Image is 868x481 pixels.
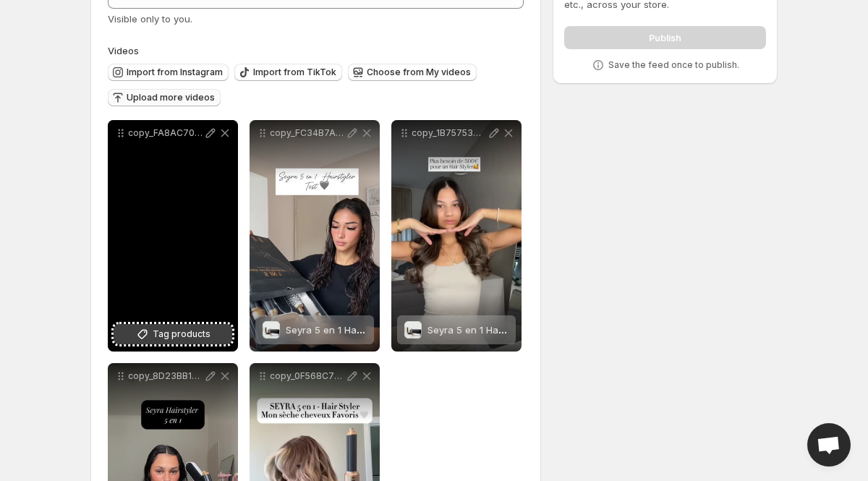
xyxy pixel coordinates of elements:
[250,120,380,352] div: copy_FC34B7A7-9074-4B77-AB1E-7F0B72866DC2Seyra 5 en 1 Hair Styler - Sèche CheveuxSeyra 5 en 1 Hai...
[391,120,522,352] div: copy_1B75753C-EBF6-4681-AFBC-717C80721E20Seyra 5 en 1 Hair Styler - Sèche CheveuxSeyra 5 en 1 Hai...
[127,67,223,78] span: Import from Instagram
[108,120,238,352] div: copy_FA8AC707-A72D-46C5-85D7-0B32EF1E25F8Tag products
[412,127,487,139] p: copy_1B75753C-EBF6-4681-AFBC-717C80721E20
[108,13,192,25] span: Visible only to you.
[108,64,229,81] button: Import from Instagram
[108,45,139,56] span: Videos
[404,321,422,339] img: Seyra 5 en 1 Hair Styler - Sèche Cheveux
[253,67,336,78] span: Import from TikTok
[807,423,851,467] a: Open chat
[114,324,232,344] button: Tag products
[128,127,203,139] p: copy_FA8AC707-A72D-46C5-85D7-0B32EF1E25F8
[153,327,210,341] span: Tag products
[286,324,473,336] span: Seyra 5 en 1 Hair Styler - Sèche Cheveux
[234,64,342,81] button: Import from TikTok
[263,321,280,339] img: Seyra 5 en 1 Hair Styler - Sèche Cheveux
[270,370,345,382] p: copy_0F568C78-1B20-4DA8-B31D-11B96B9826B4
[127,92,215,103] span: Upload more videos
[608,59,739,71] p: Save the feed once to publish.
[348,64,477,81] button: Choose from My videos
[270,127,345,139] p: copy_FC34B7A7-9074-4B77-AB1E-7F0B72866DC2
[427,324,615,336] span: Seyra 5 en 1 Hair Styler - Sèche Cheveux
[108,89,221,106] button: Upload more videos
[367,67,471,78] span: Choose from My videos
[128,370,203,382] p: copy_8D23BB13-2138-4DC3-8022-1F09C50884C6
